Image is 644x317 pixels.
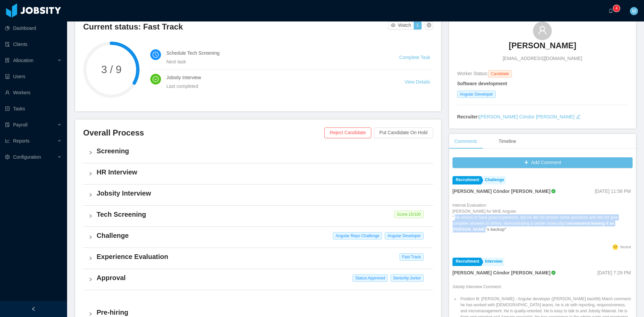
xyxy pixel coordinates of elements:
[613,5,620,12] sup: 4
[452,176,481,184] a: Recruitment
[5,21,62,35] a: icon: pie-chartDashboard
[324,127,371,138] button: Reject Candidate
[166,83,388,90] div: Last completed
[13,58,34,63] span: Allocation
[615,5,618,12] p: 4
[89,277,93,281] i: icon: right
[5,139,10,143] i: icon: line-chart
[89,235,93,239] i: icon: right
[538,25,547,35] i: icon: user
[97,231,428,240] h4: Challenge
[89,193,93,197] i: icon: right
[333,232,382,240] span: Angular Repo Challenge
[89,214,93,218] i: icon: right
[632,7,636,15] span: M
[97,189,428,198] h4: Jobsity Interview
[374,127,433,138] button: Put Candidate On Hold
[5,86,62,99] a: icon: userWorkers
[153,52,159,58] i: icon: clock-circle
[83,127,324,138] h3: Overall Process
[394,211,423,218] span: Score: 15 /100
[595,189,631,194] span: [DATE] 11:58 PM
[166,58,383,65] div: Next task
[488,70,512,77] span: Candidate
[608,8,613,13] i: icon: bell
[620,245,631,249] span: Neutral
[452,202,633,232] p: Internal Evaluation: [PERSON_NAME] for MHE Angular " He seems to have good experience, but he did...
[493,134,521,149] div: Timeline
[425,21,433,30] button: icon: setting
[89,172,93,176] i: icon: right
[452,157,633,168] button: icon: plusAdd Comment
[576,114,581,119] i: icon: edit
[13,122,28,127] span: Payroll
[83,248,433,269] div: icon: rightExperience Evaluation
[452,221,614,232] strong: I recommend leaving it as [PERSON_NAME]'s backup"
[83,184,433,205] div: icon: rightJobsity Interview
[13,154,41,160] span: Configuration
[385,232,423,240] span: Angular Developer
[13,138,30,144] span: Reports
[452,189,550,194] strong: [PERSON_NAME] Cóndor [PERSON_NAME]
[83,21,388,32] h3: Current status: Fast Track
[83,227,433,248] div: icon: rightChallenge
[153,76,159,82] i: icon: check-circle
[97,167,428,177] h4: HR Interview
[503,55,582,62] span: [EMAIL_ADDRESS][DOMAIN_NAME]
[166,74,388,81] h4: Jobsity Interview
[5,58,10,63] i: icon: solution
[83,206,433,226] div: icon: rightTech Screening
[83,163,433,184] div: icon: rightHR Interview
[452,270,550,275] strong: [PERSON_NAME] Cóndor [PERSON_NAME]
[5,102,62,115] a: icon: profileTasks
[89,312,93,316] i: icon: right
[97,273,428,282] h4: Approval
[166,49,383,57] h4: Schedule Tech Screening
[405,79,430,85] a: View Details
[89,151,93,155] i: icon: right
[482,258,504,266] a: Interview
[390,274,424,282] span: Seniority: Junior
[509,40,576,51] h3: [PERSON_NAME]
[457,71,488,76] span: Worker Status:
[5,122,10,127] i: icon: file-protect
[83,142,433,163] div: icon: rightScreening
[5,38,62,51] a: icon: auditClients
[399,55,430,60] a: Complete Task
[89,256,93,260] i: icon: right
[388,21,414,30] button: icon: eyeWatch
[97,308,428,317] h4: Pre-hiring
[97,252,428,261] h4: Experience Evaluation
[5,70,62,83] a: icon: robotUsers
[399,253,424,261] span: Fast Track
[5,155,10,159] i: icon: setting
[452,258,481,266] a: Recruitment
[97,146,428,156] h4: Screening
[509,40,576,55] a: [PERSON_NAME]
[457,114,479,119] strong: Recruiter:
[97,210,428,219] h4: Tech Screening
[457,91,496,98] span: Angular Developer
[83,64,140,75] span: 3 / 9
[414,21,422,30] button: 1
[353,274,388,282] span: Status: Approved
[482,176,506,184] a: Challenge
[597,270,631,275] span: [DATE] 7:29 PM
[457,81,507,86] strong: Software development
[449,134,483,149] div: Comments
[83,269,433,290] div: icon: rightApproval
[479,114,575,119] a: [PERSON_NAME] Cóndor [PERSON_NAME]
